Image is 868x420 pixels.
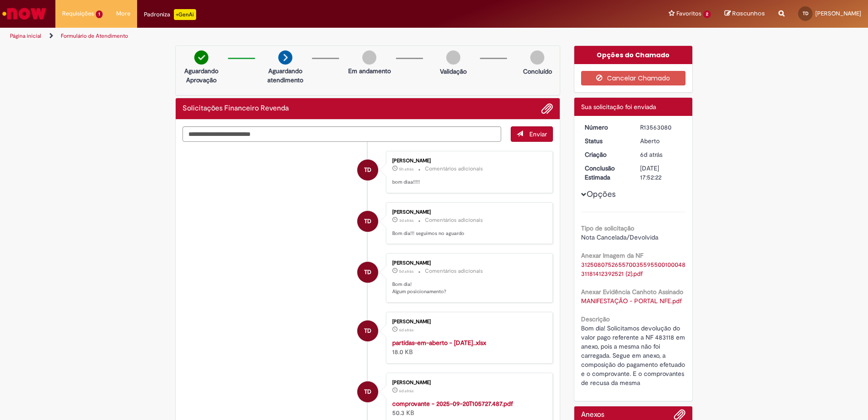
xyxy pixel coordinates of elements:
[392,339,486,347] a: partidas-em-aberto - [DATE]..xlsx
[581,103,656,111] span: Sua solicitação foi enviada
[399,388,414,394] time: 24/09/2025 12:52:15
[62,9,94,18] span: Requisições
[144,9,196,20] div: Padroniza
[725,10,765,18] a: Rascunhos
[578,136,634,145] dt: Status
[399,218,414,223] time: 27/09/2025 10:56:28
[581,411,604,419] h2: Anexos
[676,9,701,18] span: Favoritos
[581,224,634,232] b: Tipo de solicitação
[357,262,378,283] div: Thiago Luiz Thomé Dill
[541,103,553,115] button: Adicionar anexos
[399,166,414,172] span: 5h atrás
[703,10,711,18] span: 2
[425,165,483,173] small: Comentários adicionais
[511,126,553,142] button: Enviar
[399,388,414,394] span: 6d atrás
[732,9,765,18] span: Rascunhos
[392,179,543,186] p: bom diaa!!!!!
[194,50,208,65] img: check-circle-green.png
[362,50,376,65] img: img-circle-grey.png
[392,380,543,385] div: [PERSON_NAME]
[263,66,307,85] p: Aguardando atendimento
[581,324,687,387] span: Bom dia! Solicitamos devolução do valor pago referente a NF 483118 em anexo, pois a mesma não foi...
[399,166,414,172] time: 29/09/2025 11:25:18
[1,5,48,23] img: ServiceNow
[399,327,414,333] span: 6d atrás
[581,251,643,260] b: Anexar Imagem da NF
[574,46,693,64] div: Opções do Chamado
[523,67,552,76] p: Concluído
[803,10,809,16] span: TD
[640,150,662,159] span: 6d atrás
[357,160,378,180] div: Thiago Luiz Thomé Dill
[581,297,682,305] a: Download de MANIFESTAÇÃO - PORTAL NFE.pdf
[364,381,371,403] span: TD
[179,66,223,85] p: Aguardando Aprovação
[815,10,861,17] span: [PERSON_NAME]
[392,230,543,237] p: Bom dia!!! seguimos no aguardo
[364,320,371,342] span: TD
[10,32,41,40] a: Página inicial
[425,216,483,224] small: Comentários adicionais
[182,126,501,142] textarea: Digite sua mensagem aqui...
[392,281,543,295] p: Bom dia! Algum posicionamento?
[440,67,467,76] p: Validação
[278,50,292,65] img: arrow-next.png
[578,164,634,182] dt: Conclusão Estimada
[392,158,543,164] div: [PERSON_NAME]
[425,267,483,275] small: Comentários adicionais
[640,136,682,145] div: Aberto
[581,260,686,278] a: Download de 31250807526557003559550010004831181412392521 (2).pdf
[357,211,378,232] div: Thiago Luiz Thomé Dill
[578,123,634,132] dt: Número
[640,150,682,159] div: 24/09/2025 13:52:18
[182,105,289,113] h2: Solicitações Financeiro Revenda Histórico de tíquete
[7,28,572,45] ul: Trilhas de página
[392,399,543,417] div: 50.3 KB
[399,327,414,333] time: 24/09/2025 12:52:15
[392,338,543,356] div: 18.0 KB
[392,260,543,266] div: [PERSON_NAME]
[364,261,371,283] span: TD
[357,381,378,402] div: Thiago Luiz Thomé Dill
[399,269,414,274] span: 5d atrás
[96,10,103,18] span: 1
[174,9,196,20] p: +GenAi
[578,150,634,159] dt: Criação
[364,159,371,181] span: TD
[581,233,658,241] span: Nota Cancelada/Devolvida
[392,319,543,325] div: [PERSON_NAME]
[581,288,683,296] b: Anexar Evidência Canhoto Assinado
[446,50,460,65] img: img-circle-grey.png
[640,123,682,132] div: R13563080
[530,50,544,65] img: img-circle-grey.png
[529,130,547,138] span: Enviar
[399,218,414,223] span: 3d atrás
[640,164,682,182] div: [DATE] 17:52:22
[348,66,391,75] p: Em andamento
[399,269,414,274] time: 25/09/2025 11:51:43
[392,400,513,408] a: comprovante - 2025-09-20T105727.487.pdf
[357,320,378,341] div: Thiago Luiz Thomé Dill
[61,32,128,40] a: Formulário de Atendimento
[364,210,371,232] span: TD
[581,315,610,323] b: Descrição
[116,9,130,18] span: More
[392,210,543,215] div: [PERSON_NAME]
[640,150,662,159] time: 24/09/2025 12:52:18
[581,71,686,85] button: Cancelar Chamado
